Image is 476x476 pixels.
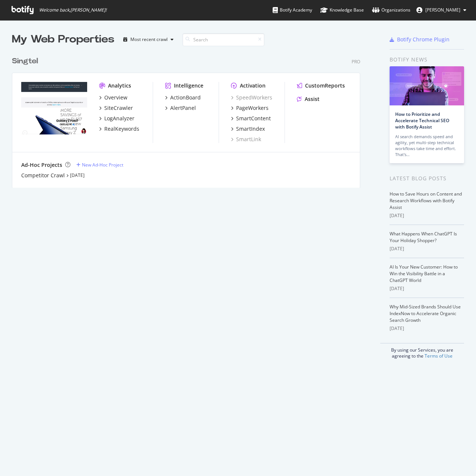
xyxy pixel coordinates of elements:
div: Botify Chrome Plugin [397,36,450,43]
a: SiteCrawler [99,104,133,112]
a: How to Save Hours on Content and Research Workflows with Botify Assist [390,191,462,210]
a: ActionBoard [165,94,201,101]
div: New Ad-Hoc Project [82,162,123,168]
a: AlertPanel [165,104,196,112]
div: Botify news [390,55,464,64]
a: Competitor Crawl [21,172,65,179]
span: Annie Koh [425,7,460,13]
div: Activation [240,82,266,89]
div: Assist [305,95,320,103]
div: ActionBoard [170,94,201,101]
a: CustomReports [297,82,345,89]
div: LogAnalyzer [104,115,134,122]
a: SmartContent [231,115,271,122]
div: AlertPanel [170,104,196,112]
div: By using our Services, you are agreeing to the [380,343,464,359]
span: Welcome back, [PERSON_NAME] ! [39,7,107,13]
a: Why Mid-Sized Brands Should Use IndexNow to Accelerate Organic Search Growth [390,304,461,323]
a: Assist [297,95,320,103]
a: Botify Chrome Plugin [390,36,450,43]
a: Terms of Use [425,353,453,359]
img: singtel.com [21,82,87,135]
button: Most recent crawl [120,34,177,45]
div: My Web Properties [12,32,114,47]
a: Singtel [12,56,41,67]
a: PageWorkers [231,104,269,112]
a: AI Is Your New Customer: How to Win the Visibility Battle in a ChatGPT World [390,264,458,283]
div: [DATE] [390,325,464,332]
div: Botify Academy [273,6,312,14]
button: [PERSON_NAME] [410,4,472,16]
div: AI search demands speed and agility, yet multi-step technical workflows take time and effort. Tha... [395,134,458,158]
div: [DATE] [390,245,464,252]
a: [DATE] [70,172,85,178]
div: Latest Blog Posts [390,174,464,183]
div: [DATE] [390,212,464,219]
div: Pro [352,58,360,65]
a: RealKeywords [99,125,139,133]
a: SmartIndex [231,125,265,133]
div: Singtel [12,56,38,67]
div: Analytics [108,82,131,89]
div: CustomReports [305,82,345,89]
a: SmartLink [231,136,261,143]
div: Organizations [372,6,410,14]
a: SpeedWorkers [231,94,272,101]
div: grid [12,47,366,188]
div: Most recent crawl [130,37,168,42]
a: Overview [99,94,127,101]
div: Overview [104,94,127,101]
div: RealKeywords [104,125,139,133]
div: [DATE] [390,285,464,292]
div: SmartContent [236,115,271,122]
a: LogAnalyzer [99,115,134,122]
div: SmartIndex [236,125,265,133]
div: Intelligence [174,82,203,89]
input: Search [183,33,264,46]
a: How to Prioritize and Accelerate Technical SEO with Botify Assist [395,111,449,130]
div: Ad-Hoc Projects [21,161,62,169]
a: New Ad-Hoc Project [76,162,123,168]
div: PageWorkers [236,104,269,112]
a: What Happens When ChatGPT Is Your Holiday Shopper? [390,231,457,244]
img: How to Prioritize and Accelerate Technical SEO with Botify Assist [390,66,464,105]
div: Knowledge Base [320,6,364,14]
div: SiteCrawler [104,104,133,112]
